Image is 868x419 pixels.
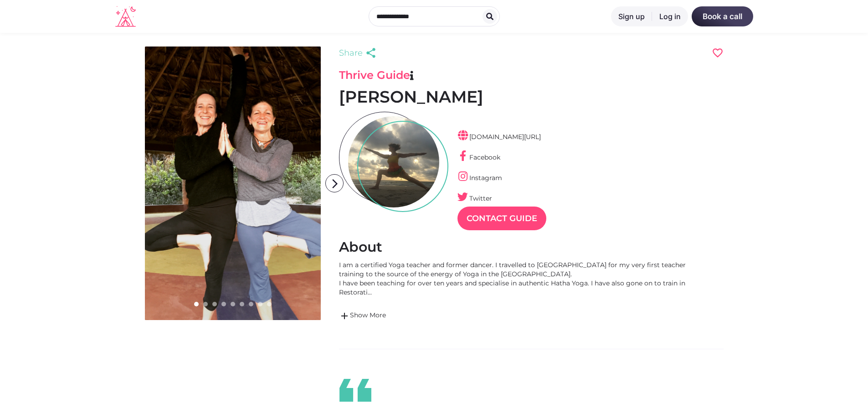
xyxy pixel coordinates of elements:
[457,174,502,182] a: Instagram
[328,377,383,404] i: format_quote
[339,87,724,107] h1: [PERSON_NAME]
[339,68,724,82] h3: Thrive Guide
[457,133,541,141] a: [DOMAIN_NAME][URL]
[339,47,363,59] span: Share
[457,194,492,202] a: Twitter
[457,153,500,161] a: Facebook
[652,6,688,26] a: Log in
[339,238,724,256] h2: About
[457,207,546,230] a: Contact Guide
[611,6,652,26] a: Sign up
[339,310,350,321] span: add
[326,175,344,193] i: arrow_forward_ios
[339,260,694,297] div: I am a certified Yoga teacher and former dancer. I travelled to [GEOGRAPHIC_DATA] for my very fir...
[339,310,694,321] a: addShow More
[692,6,753,26] a: Book a call
[339,47,379,59] a: Share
